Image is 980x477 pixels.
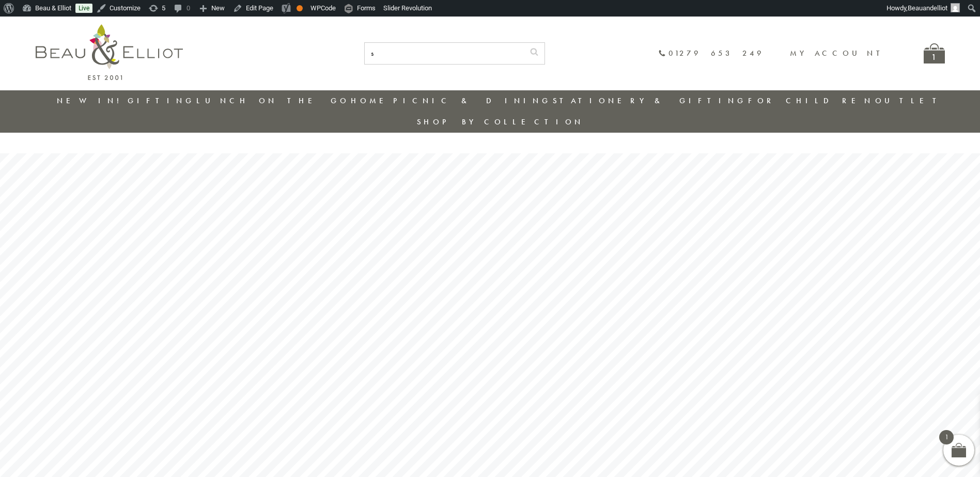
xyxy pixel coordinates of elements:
a: New in! [57,96,126,106]
span: Slider Revolution [383,4,432,12]
a: Shop by collection [417,117,584,127]
a: Stationery & Gifting [553,96,746,106]
a: 1 [924,43,945,63]
a: Home [351,96,392,106]
span: 1 [939,430,954,444]
a: Live [75,4,92,13]
a: Picnic & Dining [393,96,551,106]
span: Beauandelliot [908,4,947,12]
img: logo [36,24,183,80]
a: Outlet [875,96,944,106]
a: Gifting [128,96,195,106]
a: For Children [748,96,874,106]
a: 01279 653 249 [658,49,764,58]
a: Lunch On The Go [196,96,349,106]
a: My account [790,48,888,58]
input: SEARCH [365,43,524,64]
div: OK [297,5,303,11]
